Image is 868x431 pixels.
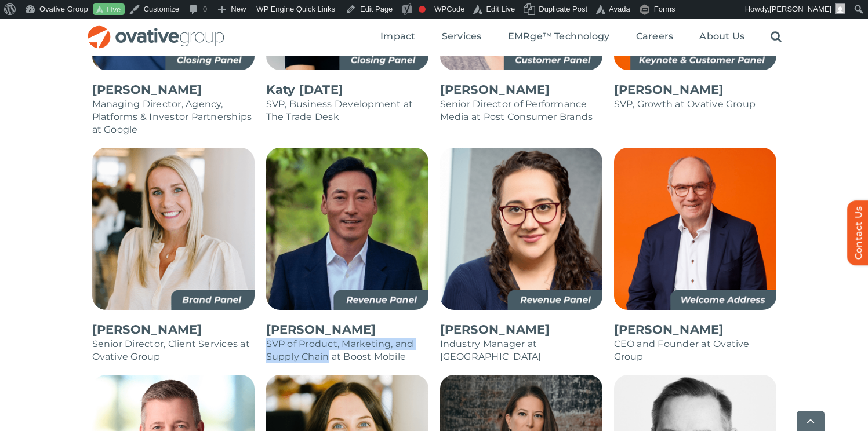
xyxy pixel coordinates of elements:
[508,31,610,43] a: EMRge™ Technology
[440,338,602,363] p: Industry Manager at [GEOGRAPHIC_DATA]
[442,31,482,43] a: Services
[93,3,125,16] a: Live
[92,148,255,310] img: Bethany Hawthorne
[769,5,831,13] span: [PERSON_NAME]
[440,148,602,310] img: Melissa Medina
[92,98,255,136] p: Managing Director, Agency, Platforms & Investor Partnerships at Google
[266,82,428,98] p: Katy [DATE]
[636,31,674,43] a: Careers
[508,31,610,42] span: EMRge™ Technology
[266,338,428,363] p: SVP of Product, Marketing, and Supply Chain at Boost Mobile
[614,82,776,98] p: [PERSON_NAME]
[440,322,602,338] p: [PERSON_NAME]
[614,322,776,338] p: [PERSON_NAME]
[636,31,674,42] span: Careers
[92,322,255,338] p: [PERSON_NAME]
[92,82,255,98] p: [PERSON_NAME]
[380,31,415,42] span: Impact
[266,98,428,123] p: SVP, Business Development at The Trade Desk
[419,6,426,13] div: Focus keyphrase not set
[86,24,226,35] a: OG_Full_horizontal_RGB
[440,98,602,123] p: Senior Director of Performance Media at Post Consumer Brands
[614,148,776,310] img: Dale Nitschke
[771,31,782,43] a: Search
[92,338,255,363] p: Senior Director, Client Services at Ovative Group
[442,31,482,42] span: Services
[440,82,602,98] p: [PERSON_NAME]
[699,31,744,42] span: About Us
[699,31,744,43] a: About Us
[380,31,415,43] a: Impact
[614,98,776,111] p: SVP, Growth at Ovative Group
[266,322,428,338] p: [PERSON_NAME]
[380,19,782,56] nav: Menu
[614,338,776,363] p: CEO and Founder at Ovative Group
[266,148,428,310] img: Sean Lee – Not Final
